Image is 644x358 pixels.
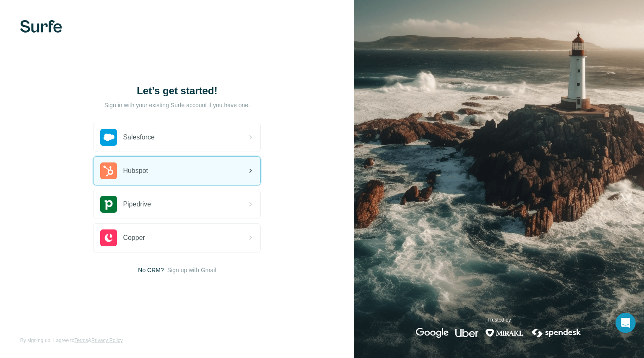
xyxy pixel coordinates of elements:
[93,84,261,98] h1: Let’s get started!
[487,316,511,324] p: Trusted by
[167,266,216,274] button: Sign up with Gmail
[123,199,151,209] span: Pipedrive
[138,266,164,274] span: No CRM?
[485,328,524,338] img: mirakl's logo
[123,233,145,243] span: Copper
[100,129,117,146] img: salesforce's logo
[100,229,117,246] img: copper's logo
[416,328,449,338] img: google's logo
[100,196,117,213] img: pipedrive's logo
[100,162,117,179] img: hubspot's logo
[455,328,478,338] img: uber's logo
[20,20,62,33] img: Surfe's logo
[91,337,123,343] a: Privacy Policy
[615,313,636,333] div: Open Intercom Messenger
[530,328,582,338] img: spendesk's logo
[74,337,88,343] a: Terms
[123,132,155,142] span: Salesforce
[123,166,148,176] span: Hubspot
[20,337,123,344] span: By signing up, I agree to &
[104,101,250,109] p: Sign in with your existing Surfe account if you have one.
